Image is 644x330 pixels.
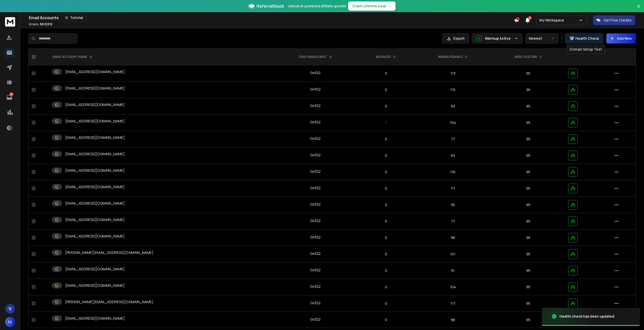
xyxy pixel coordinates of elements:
[491,180,565,197] td: 95
[414,295,491,312] td: 117
[361,186,411,191] p: 0
[65,283,125,288] p: [EMAIL_ADDRESS][DOMAIN_NAME]
[361,301,411,306] p: 0
[53,55,92,59] div: EMAIL ACCOUNT NAME
[491,147,565,164] td: 95
[361,317,411,322] p: 0
[361,71,411,76] p: 0
[310,251,321,256] div: 0 of 22
[348,2,396,11] button: Claim Lifetime Deal→
[414,230,491,246] td: 96
[65,119,125,124] p: [EMAIL_ADDRESS][DOMAIN_NAME]
[310,103,321,108] div: 0 of 22
[491,312,565,328] td: 95
[491,115,565,131] td: 95
[388,4,391,9] span: →
[9,92,13,96] p: 40
[5,317,15,327] button: M
[310,152,321,158] div: 0 of 22
[361,137,411,142] p: 0
[491,230,565,246] td: 95
[288,4,346,9] p: Unlock AI-powered affiliate growth
[310,87,321,92] div: 0 of 22
[361,202,411,207] p: 0
[575,36,599,41] p: Health Check
[593,15,635,25] button: Get Free Credits
[65,102,125,107] p: [EMAIL_ADDRESS][DOMAIN_NAME]
[65,299,153,304] p: [PERSON_NAME][EMAIL_ADDRESS][DOMAIN_NAME]
[361,252,411,257] p: 0
[310,202,321,207] div: 0 of 22
[491,197,565,213] td: 95
[414,98,491,115] td: 93
[414,279,491,295] td: 104
[361,169,411,174] p: 0
[442,33,469,43] button: Export
[65,86,125,91] p: [EMAIL_ADDRESS][DOMAIN_NAME]
[310,268,321,273] div: 0 of 22
[310,70,321,75] div: 0 of 22
[491,98,565,115] td: 95
[65,151,125,157] p: [EMAIL_ADDRESS][DOMAIN_NAME]
[4,92,14,102] a: 40
[491,65,565,82] td: 95
[310,169,321,174] div: 0 of 22
[565,33,603,43] button: Health Check
[310,235,321,240] div: 0 of 22
[310,317,321,322] div: 0 of 22
[361,87,411,92] p: 0
[361,219,411,224] p: 0
[65,234,125,239] p: [EMAIL_ADDRESS][DOMAIN_NAME]
[491,246,565,262] td: 95
[257,3,284,9] span: ReferralStack
[361,235,411,240] p: 0
[414,164,491,180] td: 116
[376,55,391,59] p: BOUNCES
[635,3,642,15] button: Close banner
[414,312,491,328] td: 98
[559,314,614,319] div: Health check has been updated
[414,246,491,262] td: 101
[438,55,463,59] p: WARMUP EMAILS
[491,262,565,279] td: 95
[361,268,411,273] p: 0
[65,184,125,189] p: [EMAIL_ADDRESS][DOMAIN_NAME]
[528,16,532,20] span: 3
[491,279,565,295] td: 95
[361,153,411,158] p: 0
[299,55,327,59] p: DAILY EMAILS SENT
[566,45,605,54] div: Domain Setup Test
[65,69,125,74] p: [EMAIL_ADDRESS][DOMAIN_NAME]
[514,55,537,59] p: HEALTH SCORE
[65,316,125,321] p: [EMAIL_ADDRESS][DOMAIN_NAME]
[65,168,125,173] p: [EMAIL_ADDRESS][DOMAIN_NAME]
[606,33,636,43] button: Add New
[65,250,153,255] p: [PERSON_NAME][EMAIL_ADDRESS][DOMAIN_NAME]
[65,135,125,140] p: [EMAIL_ADDRESS][DOMAIN_NAME]
[65,201,125,206] p: [EMAIL_ADDRESS][DOMAIN_NAME]
[29,14,514,21] div: Email Accounts
[491,295,565,312] td: 95
[361,120,411,125] p: 1
[414,213,491,230] td: 77
[491,213,565,230] td: 95
[40,22,52,26] span: 50 / 2212
[539,18,566,23] p: My Workspace
[414,82,491,98] td: 115
[604,18,632,23] p: Get Free Credits
[62,14,86,21] button: Tutorial
[361,284,411,290] p: 0
[361,104,411,109] p: 0
[29,22,52,26] p: Emails :
[414,131,491,147] td: 77
[310,185,321,190] div: 0 of 22
[414,147,491,164] td: 93
[414,65,491,82] td: 113
[310,120,321,125] div: 0 of 22
[485,36,512,41] p: Warmup Active
[491,82,565,98] td: 95
[310,136,321,141] div: 0 of 22
[310,284,321,289] div: 0 of 22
